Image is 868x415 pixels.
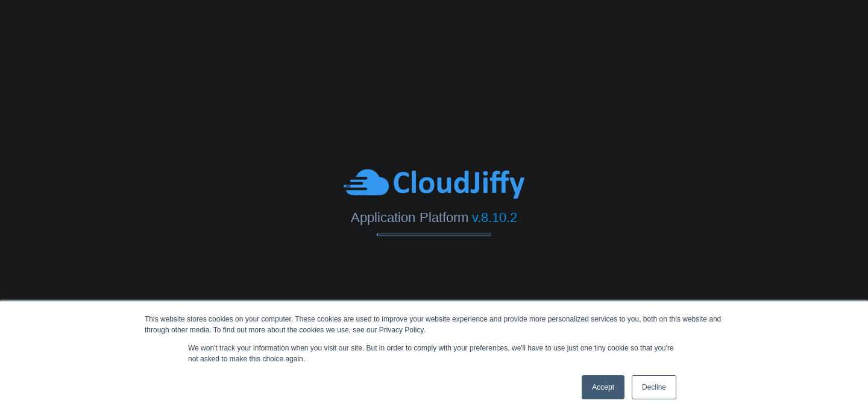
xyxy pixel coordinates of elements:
a: Decline [632,375,676,399]
span: v.8.10.2 [472,210,517,225]
span: Application Platform [351,210,468,225]
img: CloudJiffy-Blue.svg [344,168,524,201]
p: We won't track your information when you visit our site. But in order to comply with your prefere... [188,343,680,364]
a: Accept [582,375,624,399]
div: This website stores cookies on your computer. These cookies are used to improve your website expe... [145,314,723,335]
